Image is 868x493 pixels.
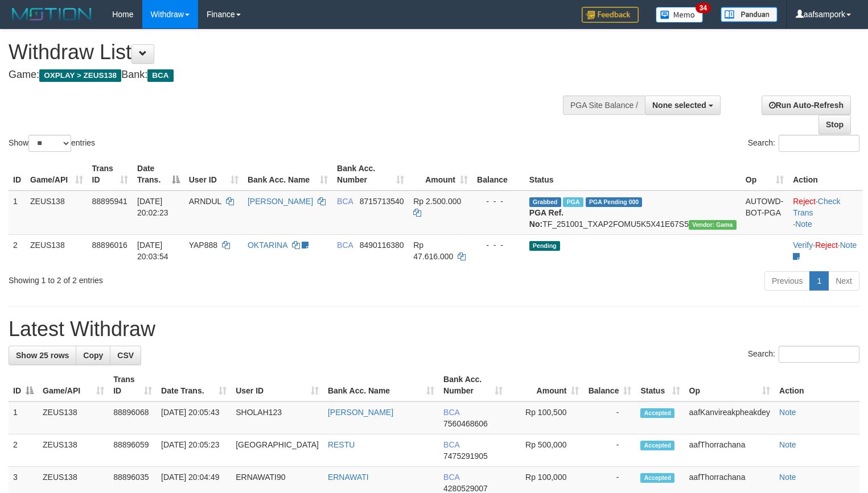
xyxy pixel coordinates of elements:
[818,115,851,134] a: Stop
[9,369,38,401] th: ID: activate to sort column descending
[696,3,711,13] span: 34
[507,401,583,434] td: Rp 100,500
[563,197,583,207] span: Marked by aafnoeunsreypich
[248,241,287,250] a: OKTARINA
[779,408,796,417] a: Note
[795,219,812,229] a: Note
[231,401,323,434] td: SHOLAH123
[828,271,859,291] a: Next
[231,434,323,467] td: [GEOGRAPHIC_DATA]
[685,369,775,401] th: Op: activate to sort column ascending
[92,241,127,250] span: 88896016
[248,197,313,206] a: [PERSON_NAME]
[793,197,816,206] a: Reject
[16,351,69,360] span: Show 25 rows
[439,369,507,401] th: Bank Acc. Number: activate to sort column ascending
[26,234,88,267] td: ZEUS138
[189,241,217,250] span: YAP888
[9,401,38,434] td: 1
[147,69,173,82] span: BCA
[779,346,859,363] input: Search:
[788,190,863,235] td: · ·
[741,190,789,235] td: AUTOWD-BOT-PGA
[685,434,775,467] td: aafThorrachana
[9,41,567,64] h1: Withdraw List
[92,197,127,206] span: 88895941
[443,473,459,482] span: BCA
[472,158,525,190] th: Balance
[413,197,461,206] span: Rp 2.500.000
[640,408,674,418] span: Accepted
[645,96,721,115] button: None selected
[809,271,829,291] a: 1
[741,158,789,190] th: Op: activate to sort column ascending
[184,158,243,190] th: User ID: activate to sort column ascending
[328,408,393,417] a: [PERSON_NAME]
[788,158,863,190] th: Action
[788,234,863,267] td: · ·
[815,241,838,250] a: Reject
[685,401,775,434] td: aafKanvireakpheakdey
[762,96,851,115] a: Run Auto-Refresh
[9,270,353,286] div: Showing 1 to 2 of 2 entries
[38,369,109,401] th: Game/API: activate to sort column ascending
[721,7,778,22] img: panduan.png
[9,190,26,235] td: 1
[793,241,813,250] a: Verify
[764,271,810,291] a: Previous
[443,451,488,461] span: Copy 7475291905 to clipboard
[529,197,561,207] span: Grabbed
[583,434,636,467] td: -
[332,158,409,190] th: Bank Acc. Number: activate to sort column ascending
[477,239,520,251] div: - - -
[748,135,859,152] label: Search:
[109,434,157,467] td: 88896059
[779,440,796,449] a: Note
[9,318,859,341] h1: Latest Withdraw
[582,7,639,23] img: Feedback.jpg
[689,220,737,230] span: Vendor URL: https://trx31.1velocity.biz
[76,346,110,365] a: Copy
[38,401,109,434] td: ZEUS138
[656,7,704,23] img: Button%20Memo.svg
[640,473,674,483] span: Accepted
[360,241,404,250] span: Copy 8490116380 to clipboard
[775,369,859,401] th: Action
[137,197,168,217] span: [DATE] 20:02:23
[117,351,134,360] span: CSV
[9,346,76,365] a: Show 25 rows
[443,484,488,493] span: Copy 4280529007 to clipboard
[640,441,674,450] span: Accepted
[88,158,133,190] th: Trans ID: activate to sort column ascending
[9,6,95,23] img: MOTION_logo.png
[443,440,459,449] span: BCA
[583,369,636,401] th: Balance: activate to sort column ascending
[529,241,560,251] span: Pending
[328,473,369,482] a: ERNAWATI
[110,346,141,365] a: CSV
[409,158,472,190] th: Amount: activate to sort column ascending
[779,135,859,152] input: Search:
[529,208,563,229] b: PGA Ref. No:
[38,434,109,467] td: ZEUS138
[39,69,121,82] span: OXPLAY > ZEUS138
[507,434,583,467] td: Rp 500,000
[26,158,88,190] th: Game/API: activate to sort column ascending
[9,135,95,152] label: Show entries
[793,197,840,217] a: Check Trans
[9,234,26,267] td: 2
[636,369,684,401] th: Status: activate to sort column ascending
[9,434,38,467] td: 2
[507,369,583,401] th: Amount: activate to sort column ascending
[323,369,439,401] th: Bank Acc. Name: activate to sort column ascending
[525,158,741,190] th: Status
[137,241,168,261] span: [DATE] 20:03:54
[337,241,353,250] span: BCA
[243,158,332,190] th: Bank Acc. Name: activate to sort column ascending
[189,197,221,206] span: ARNDUL
[109,401,157,434] td: 88896068
[157,434,231,467] td: [DATE] 20:05:23
[413,241,453,261] span: Rp 47.616.000
[360,197,404,206] span: Copy 8715713540 to clipboard
[109,369,157,401] th: Trans ID: activate to sort column ascending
